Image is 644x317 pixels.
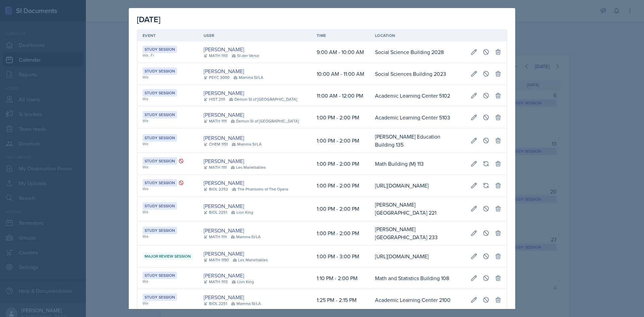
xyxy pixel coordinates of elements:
a: [PERSON_NAME] [204,293,244,301]
div: Study Session [143,111,177,118]
a: [PERSON_NAME] [204,250,244,258]
div: BIOL 2251 [204,301,227,307]
div: We [143,118,193,124]
div: BIOL 2251 [204,209,227,215]
div: Mamma SI/LA [232,141,262,147]
a: [PERSON_NAME] [204,111,244,119]
div: PSYC 3000 [204,74,229,81]
div: MATH 1113 [204,279,228,285]
div: Mamma SI/LA [233,74,263,81]
div: Demon SI of [GEOGRAPHIC_DATA] [229,96,297,102]
td: 1:10 PM - 2:00 PM [311,267,370,289]
td: 1:00 PM - 2:00 PM [311,175,370,197]
td: 11:00 AM - 12:00 PM [311,85,370,107]
div: Study Session [143,46,177,53]
td: 1:00 PM - 2:00 PM [311,107,370,128]
td: [URL][DOMAIN_NAME] [370,246,465,267]
td: [PERSON_NAME][GEOGRAPHIC_DATA] 233 [370,221,465,246]
div: Study Session [143,294,177,301]
div: We [143,300,193,306]
div: Study Session [143,157,177,165]
td: 1:00 PM - 2:00 PM [311,197,370,221]
td: 1:00 PM - 2:00 PM [311,153,370,175]
a: [PERSON_NAME] [204,157,244,165]
td: 1:25 PM - 2:15 PM [311,289,370,311]
div: We [143,186,193,192]
a: [PERSON_NAME] [204,45,244,53]
div: We, Fr [143,52,193,58]
th: Event [137,30,198,41]
div: Study Session [143,67,177,75]
div: MATH 1111 [204,118,227,124]
div: Study Session [143,272,177,279]
div: The Phantoms of The Opera [232,186,288,192]
div: MATH 1111 [204,234,227,240]
div: Study Session [143,227,177,234]
td: Social Sciences Building 2023 [370,63,465,85]
div: SI-der Verse [232,53,259,59]
div: We [143,278,193,284]
a: [PERSON_NAME] [204,179,244,187]
div: Demon SI of [GEOGRAPHIC_DATA] [231,118,299,124]
td: 1:00 PM - 2:00 PM [311,221,370,246]
div: Mamma SI/LA [231,234,261,240]
td: Academic Learning Center 2100 [370,289,465,311]
div: Lion King [231,209,253,215]
td: 1:00 PM - 3:00 PM [311,246,370,267]
div: We [143,96,193,102]
div: We [143,209,193,215]
td: Math Building (M) 113 [370,153,465,175]
a: [PERSON_NAME] [204,89,244,97]
td: Academic Learning Center 5102 [370,85,465,107]
div: We [143,74,193,80]
a: [PERSON_NAME] [204,134,244,142]
th: User [198,30,311,41]
div: Study Session [143,134,177,142]
div: We [143,233,193,240]
div: BIOL 2252 [204,186,228,192]
div: Study Session [143,179,177,187]
div: We [143,141,193,147]
div: CHEM 1151 [204,141,228,147]
th: Time [311,30,370,41]
a: [PERSON_NAME] [204,67,244,75]
td: [URL][DOMAIN_NAME] [370,175,465,197]
td: Math and Statistics Building 108 [370,267,465,289]
div: Major Review Session [143,253,193,260]
a: [PERSON_NAME] [204,271,244,279]
th: Location [370,30,465,41]
a: [PERSON_NAME] [204,202,244,210]
td: 9:00 AM - 10:00 AM [311,41,370,63]
div: Les Mariettables [231,164,266,170]
div: [DATE] [137,13,507,25]
div: Lion King [232,279,254,285]
div: Study Session [143,89,177,97]
div: MATH 1111 [204,164,227,170]
div: Study Session [143,202,177,210]
div: MATH 1113 [204,53,228,59]
td: 1:00 PM - 2:00 PM [311,128,370,153]
div: Les Mariettables [233,257,268,263]
td: [PERSON_NAME] Education Building 135 [370,128,465,153]
div: We [143,164,193,170]
div: Mamma SI/LA [231,301,261,307]
td: 10:00 AM - 11:00 AM [311,63,370,85]
a: [PERSON_NAME] [204,226,244,234]
div: MATH 1190 [204,257,229,263]
td: Academic Learning Center 5103 [370,107,465,128]
td: Social Science Building 2028 [370,41,465,63]
td: [PERSON_NAME][GEOGRAPHIC_DATA] 221 [370,197,465,221]
div: HIST 2111 [204,96,225,102]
